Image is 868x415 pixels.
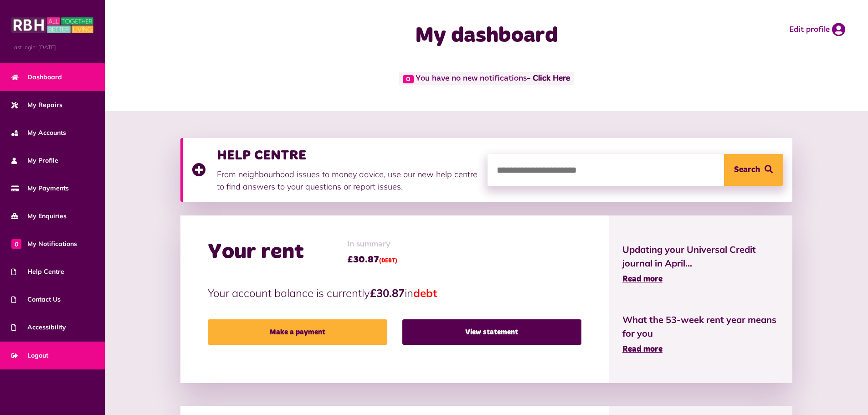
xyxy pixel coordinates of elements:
span: Accessibility [11,323,66,332]
span: My Notifications [11,239,77,249]
span: My Accounts [11,128,66,138]
p: Your account balance is currently in [208,285,581,301]
span: Logout [11,351,48,360]
span: What the 53-week rent year means for you [622,313,779,340]
span: Read more [622,275,663,283]
h3: HELP CENTRE [217,147,478,164]
a: Edit profile [789,23,845,36]
span: My Enquiries [11,211,67,221]
p: From neighbourhood issues to money advice, use our new help centre to find answers to your questi... [217,168,478,193]
a: Make a payment [208,319,387,345]
img: MyRBH [11,16,93,34]
span: In summary [347,238,397,251]
span: £30.87 [347,253,397,266]
a: Updating your Universal Credit journal in April... Read more [622,243,779,286]
span: Search [734,154,760,186]
a: View statement [402,319,581,345]
span: My Profile [11,156,58,165]
span: Updating your Universal Credit journal in April... [622,243,779,270]
span: Dashboard [11,72,62,82]
h2: Your rent [208,239,304,266]
span: Last login: [DATE] [11,43,93,51]
strong: £30.87 [370,286,405,300]
span: (DEBT) [379,258,397,264]
span: 0 [11,239,21,249]
span: 0 [403,75,414,83]
h1: My dashboard [305,23,668,49]
span: My Payments [11,184,69,193]
a: What the 53-week rent year means for you Read more [622,313,779,356]
span: Contact Us [11,295,61,304]
button: Search [724,154,783,186]
span: Read more [622,345,663,354]
span: debt [413,286,437,300]
span: You have no new notifications [399,72,574,85]
a: - Click Here [527,75,570,83]
span: Help Centre [11,267,64,277]
span: My Repairs [11,100,62,110]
